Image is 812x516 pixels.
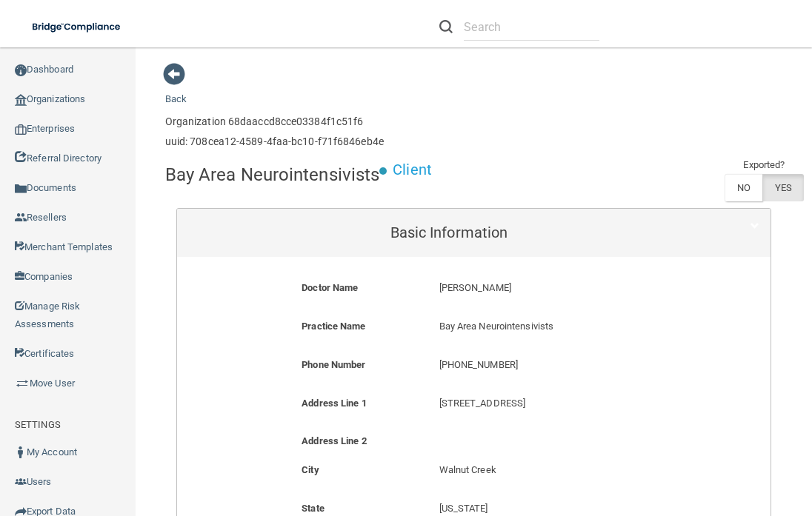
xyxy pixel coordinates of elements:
[15,476,27,488] img: icon-users.e205127d.png
[302,359,365,370] b: Phone Number
[165,116,384,127] h6: Organization 68daaccd8cce03384f1c51f6
[165,136,384,147] h6: uuid: 708cea12-4589-4faa-bc10-f71f6846eb4e
[393,156,432,184] p: Client
[725,156,805,174] td: Exported?
[302,398,366,409] b: Address Line 1
[15,64,27,76] img: ic_dashboard_dark.d01f4a41.png
[15,124,27,135] img: enterprise.0d942306.png
[165,76,187,104] a: Back
[302,503,325,514] b: State
[302,282,358,293] b: Doctor Name
[439,395,692,412] p: [STREET_ADDRESS]
[762,174,804,201] label: YES
[15,212,27,224] img: ic_reseller.de258add.png
[302,321,365,332] b: Practice Name
[15,376,30,391] img: briefcase.64adab9b.png
[725,174,762,201] label: NO
[15,183,27,195] img: icon-documents.8dae5593.png
[439,279,692,297] p: [PERSON_NAME]
[15,446,27,458] img: ic_user_dark.df1a06c3.png
[464,13,599,41] input: Search
[188,216,759,249] a: Basic Information
[439,20,453,33] img: ic-search.3b580494.png
[15,416,61,434] label: SETTINGS
[439,461,692,479] p: Walnut Creek
[15,94,27,106] img: organization-icon.f8decf85.png
[302,464,319,475] b: City
[188,224,710,241] h5: Basic Information
[302,435,366,446] b: Address Line 2
[439,356,692,374] p: [PHONE_NUMBER]
[165,165,380,184] h4: Bay Area Neurointensivists
[439,318,692,335] p: Bay Area Neurointensivists
[22,12,132,42] img: bridge_compliance_login_screen.278c3ca4.svg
